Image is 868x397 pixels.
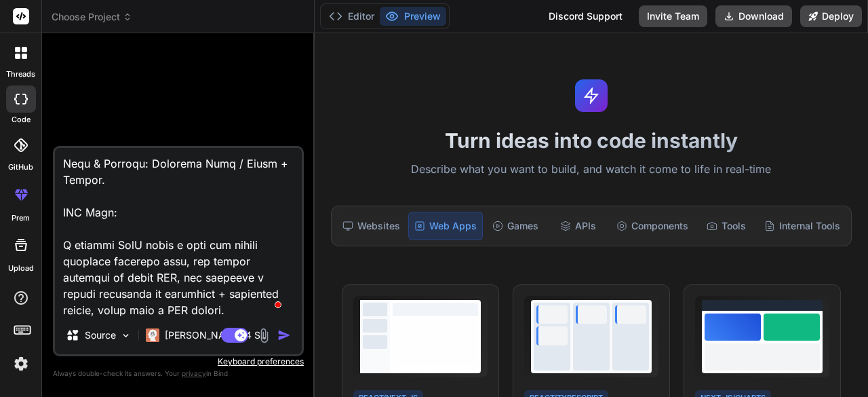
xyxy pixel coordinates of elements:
[8,263,34,274] label: Upload
[540,5,631,27] div: Discord Support
[486,212,545,240] div: Games
[53,356,304,367] p: Keyboard preferences
[12,212,30,224] label: prem
[408,212,483,240] div: Web Apps
[380,7,446,26] button: Preview
[6,69,35,80] label: threads
[548,212,608,240] div: APIs
[120,330,132,341] img: Pick Models
[639,5,707,27] button: Invite Team
[12,114,31,126] label: code
[323,161,860,178] p: Describe what you want to build, and watch it come to life in real-time
[715,5,792,27] button: Download
[146,328,159,342] img: Claude 4 Sonnet
[52,10,132,24] span: Choose Project
[611,212,694,240] div: Components
[800,5,862,27] button: Deploy
[55,148,302,316] textarea: To enrich screen reader interactions, please activate Accessibility in Grammarly extension settings
[337,212,406,240] div: Websites
[85,328,116,342] p: Source
[277,328,291,342] img: icon
[256,328,272,343] img: attachment
[182,369,206,377] span: privacy
[53,367,304,380] p: Always double-check its answers. Your in Bind
[323,7,380,26] button: Editor
[8,162,33,173] label: GitHub
[165,328,266,342] p: [PERSON_NAME] 4 S..
[759,212,846,240] div: Internal Tools
[696,212,756,240] div: Tools
[323,128,860,153] h1: Turn ideas into code instantly
[9,352,33,375] img: settings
